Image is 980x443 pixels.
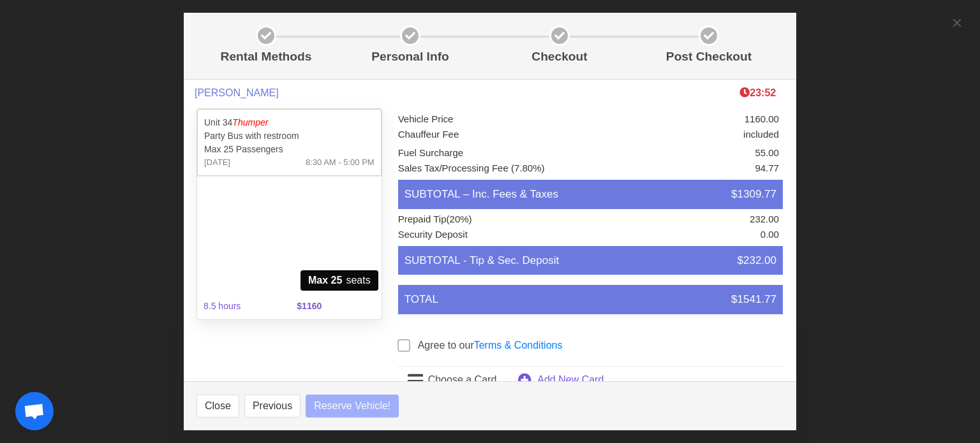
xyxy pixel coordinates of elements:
[731,186,776,203] span: $1309.77
[398,180,783,209] li: SUBTOTAL – Inc. Fees & Taxes
[598,112,779,127] li: 1160.00
[398,246,783,275] li: SUBTOTAL - Tip & Sec. Deposit
[598,146,779,161] li: 55.00
[398,146,598,161] li: Fuel Surcharge
[244,395,301,418] button: Previous
[490,48,629,66] p: Checkout
[15,392,54,430] a: Open chat
[232,117,268,127] em: Thumper
[196,292,289,321] span: 8.5 hours
[398,212,598,228] li: Prepaid Tip
[314,398,390,414] span: Reserve Vehicle!
[598,161,779,177] li: 94.77
[202,48,330,66] p: Rental Methods
[598,228,779,243] li: 0.00
[739,87,776,98] b: 23:52
[398,228,598,243] li: Security Deposit
[398,127,598,143] li: Chauffeur Fee
[398,285,783,314] li: TOTAL
[639,48,778,66] p: Post Checkout
[474,340,563,351] a: Terms & Conditions
[598,212,779,228] li: 232.00
[204,116,375,129] p: Unit 34
[195,87,279,99] span: [PERSON_NAME]
[428,372,497,388] span: Choose a Card
[398,161,598,177] li: Sales Tax/Processing Fee (7.80%)
[197,176,382,298] img: 34%2001.jpg
[731,291,776,308] span: $1541.77
[197,395,239,418] button: Close
[308,273,342,288] strong: Max 25
[341,48,480,66] p: Personal Info
[301,270,378,291] span: seats
[204,129,375,143] p: Party Bus with restroom
[418,338,563,353] label: Agree to our
[447,214,472,224] span: (20%)
[537,372,604,388] span: Add New Card
[598,127,779,143] li: included
[204,156,230,169] span: [DATE]
[398,112,598,127] li: Vehicle Price
[739,87,776,98] span: The clock is ticking ⁠— this timer shows how long we'll hold this limo during checkout. If time r...
[204,143,375,156] p: Max 25 Passengers
[306,395,399,418] button: Reserve Vehicle!
[738,252,776,269] span: $232.00
[306,156,375,169] span: 8:30 AM - 5:00 PM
